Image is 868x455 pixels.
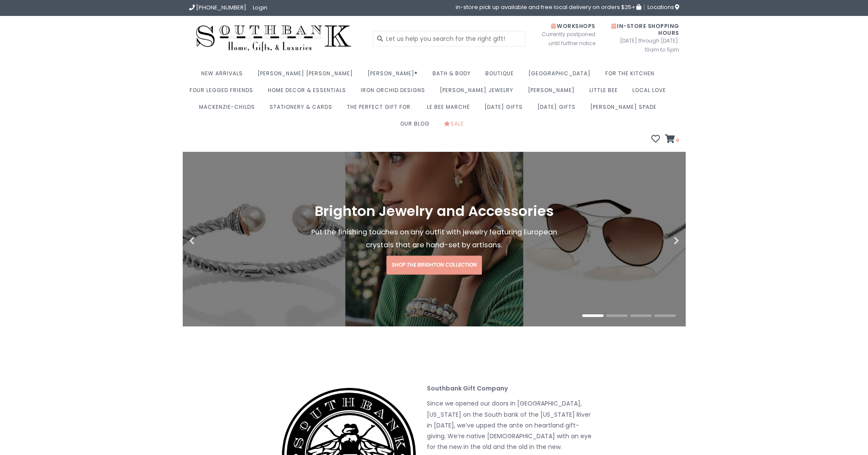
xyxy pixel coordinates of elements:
a: Iron Orchid Designs [361,84,429,101]
span: Workshops [551,22,595,30]
a: Stationery & Cards [270,101,337,118]
button: 1 of 4 [582,314,604,317]
span: [DATE] through [DATE]: 10am to 5pm [608,36,679,54]
a: Locations [644,4,679,10]
a: Sale [444,118,468,135]
span: Currently postponed until further notice [531,30,595,48]
a: For the Kitchen [605,68,659,84]
span: in-store pick up available and free local delivery on orders $25+ [456,4,641,10]
a: Home Decor & Essentials [268,84,350,101]
a: [PERSON_NAME] Spade [590,101,661,118]
a: Our Blog [400,118,434,135]
a: Bath & Body [432,68,475,84]
a: [PERSON_NAME]® [368,68,422,84]
img: Southbank Gift Company -- Home, Gifts, and Luxuries [189,22,359,55]
h1: Brighton Jewelry and Accessories [302,204,567,219]
button: Previous [189,237,232,245]
a: [PERSON_NAME] [PERSON_NAME] [258,68,357,84]
span: Put the finishing touches on any outfit with jewelry featuring European crystals that are hand-se... [311,227,557,250]
button: Next [636,237,679,245]
a: Local Love [632,84,670,101]
a: Shop the Brighton Collection [386,256,482,275]
input: Let us help you search for the right gift! [373,31,525,46]
span: Locations [647,3,679,11]
a: 0 [665,135,679,144]
span: [PHONE_NUMBER] [196,3,246,12]
span: 0 [675,137,679,144]
strong: Southbank Gift Company [427,384,508,393]
a: [PERSON_NAME] [528,84,579,101]
button: 3 of 4 [630,314,652,317]
a: [GEOGRAPHIC_DATA] [528,68,595,84]
a: Four Legged Friends [190,84,258,101]
a: New Arrivals [201,68,247,84]
a: [PHONE_NUMBER] [189,3,246,12]
a: Little Bee [589,84,622,101]
button: 4 of 4 [654,314,676,317]
span: In-Store Shopping Hours [611,22,679,37]
a: [PERSON_NAME] Jewelry [440,84,518,101]
a: Login [253,3,267,12]
a: [DATE] Gifts [537,101,580,118]
a: The perfect gift for: [347,101,417,118]
a: Le Bee Marché [427,101,474,118]
a: Boutique [485,68,518,84]
a: MacKenzie-Childs [199,101,259,118]
a: [DATE] Gifts [485,101,527,118]
button: 2 of 4 [606,314,628,317]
